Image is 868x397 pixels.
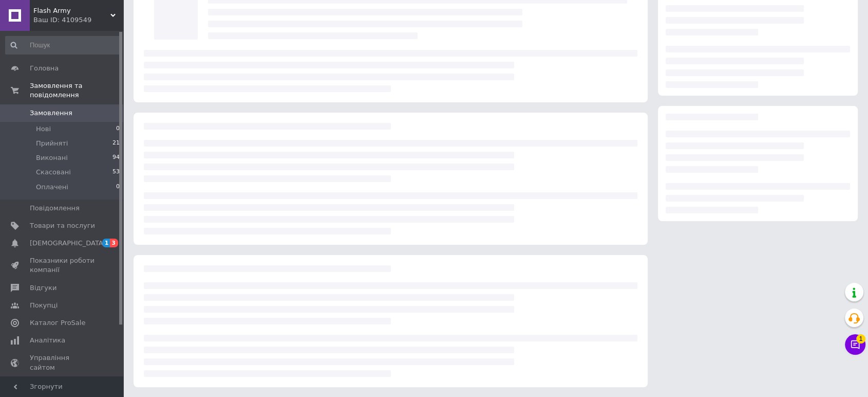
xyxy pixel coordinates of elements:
span: Прийняті [36,139,68,148]
span: 0 [116,183,120,192]
span: Головна [30,64,59,73]
span: Flash Army [33,6,110,15]
span: Відгуки [30,283,56,293]
span: Показники роботи компанії [30,256,95,275]
span: Товари та послуги [30,221,95,230]
span: Замовлення [30,109,72,118]
div: Ваш ID: 4109549 [33,15,123,25]
span: Замовлення та повідомлення [30,81,123,100]
span: Каталог ProSale [30,318,85,328]
span: 1 [856,334,865,344]
span: Аналітика [30,336,65,345]
span: 1 [102,239,110,247]
span: Нові [36,124,51,134]
input: Пошук [5,36,121,55]
span: Оплачені [36,183,68,192]
span: [DEMOGRAPHIC_DATA] [30,239,106,248]
button: Чат з покупцем1 [845,334,865,355]
span: Виконані [36,153,68,163]
span: 3 [110,239,118,247]
span: Повідомлення [30,204,80,213]
span: 53 [112,168,120,177]
span: 94 [112,153,120,163]
span: 0 [116,124,120,134]
span: Управління сайтом [30,353,95,372]
span: Покупці [30,301,58,310]
span: 21 [112,139,120,148]
span: Скасовані [36,168,71,177]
